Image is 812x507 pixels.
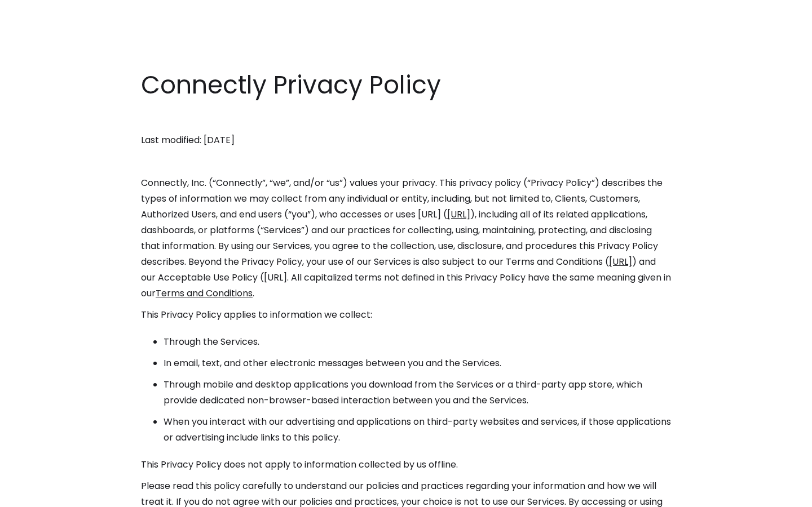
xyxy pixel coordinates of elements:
[141,457,671,473] p: This Privacy Policy does not apply to information collected by us offline.
[141,68,671,103] h1: Connectly Privacy Policy
[164,377,671,408] li: Through mobile and desktop applications you download from the Services or a third-party app store...
[164,355,671,371] li: In email, text, and other electronic messages between you and the Services.
[23,487,68,503] ul: Language list
[447,208,470,221] a: [URL]
[609,255,632,268] a: [URL]
[141,154,671,170] p: ‍
[164,334,671,350] li: Through the Services.
[164,414,671,446] li: When you interact with our advertising and applications on third-party websites and services, if ...
[141,111,671,127] p: ‍
[11,486,68,503] aside: Language selected: English
[141,307,671,323] p: This Privacy Policy applies to information we collect:
[156,287,253,300] a: Terms and Conditions
[141,132,671,148] p: Last modified: [DATE]
[141,175,671,301] p: Connectly, Inc. (“Connectly”, “we”, and/or “us”) values your privacy. This privacy policy (“Priva...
